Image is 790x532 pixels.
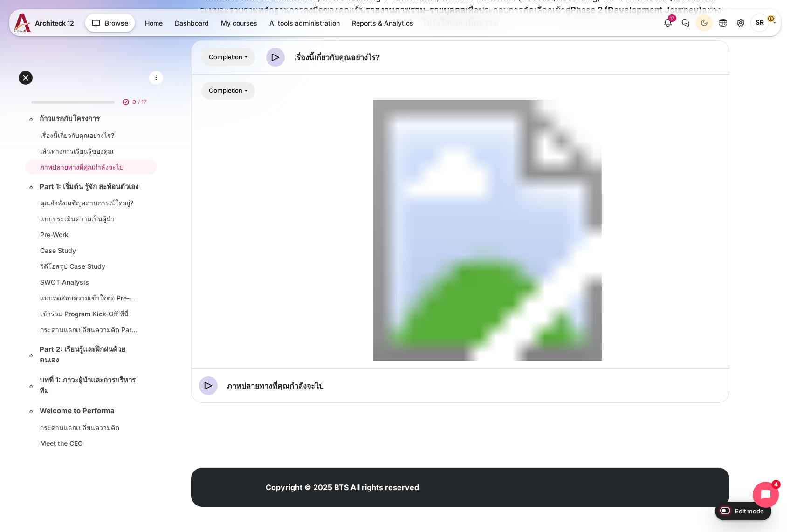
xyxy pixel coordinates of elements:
[14,14,78,32] a: A12 A12 Architeck 12
[40,309,138,319] a: เข้าร่วม Program Kick-Off ที่นี่
[264,15,345,31] a: AI tools administration
[668,14,676,22] div: 17
[40,130,138,140] a: เรื่องนี้เกี่ยวกับคุณอย่างไร?
[365,5,465,15] strong: รายงานภาพรวม–รายบุคคล
[40,162,138,172] a: ภาพปลายทางที่คุณกำลังจะไป
[570,5,702,15] strong: Phase 2 (Development Journey)
[201,82,255,100] div: Completion requirements for เส้นทางการเรียนรู้ของคุณ
[139,15,168,31] a: Home
[24,88,158,111] a: 0 / 17
[27,350,36,360] span: Collapse
[266,483,419,492] strong: Copyright © 2025 BTS All rights reserved
[40,114,140,124] a: ก้าวแรกกับโครงการ
[40,246,138,255] a: Case Study
[27,182,36,191] span: Collapse
[40,261,138,271] a: วิดีโอสรุป Case Study
[105,18,128,28] span: Browse
[169,15,214,31] a: Dashboard
[201,82,255,100] button: Completion
[294,53,380,62] a: เรื่องนี้เกี่ยวกับคุณอย่างไร?
[750,14,776,32] a: User menu
[732,14,749,31] a: Site administration
[85,14,135,32] button: Browse
[266,48,285,67] img: Video Time icon
[40,146,138,156] a: เส้นทางการเรียนรู้ของคุณ
[27,406,36,416] span: Collapse
[199,376,218,395] img: Video Time icon
[227,381,323,390] a: ภาพปลายทางที่คุณกำลังจะไป
[40,325,138,334] a: กระดานแลกเปลี่ยนความคิด Part 1: เริ่มต้น รู้จัก สะท้อนตัวเอง
[40,230,138,239] a: Pre-Work
[697,16,711,30] div: Dark Mode
[35,18,74,28] span: Architeck 12
[750,14,769,32] span: Songklod Riraroengjaratsaeng
[27,114,36,123] span: Collapse
[40,198,138,208] a: คุณกำลังเผชิญสถานการณ์ใดอยู่?
[132,98,136,106] span: 0
[40,438,138,448] a: Meet the CEO
[714,14,731,31] button: Languages
[40,277,138,287] a: SWOT Analysis
[40,423,138,432] a: กระดานแลกเปลี่ยนความคิด
[40,214,138,224] a: แบบประเมินความเป็นผู้นำ
[677,14,694,31] button: There are 0 unread conversations
[201,48,255,66] button: Completion
[40,406,140,416] a: Welcome to Performa
[201,48,255,66] div: Completion requirements for เรื่องนี้เกี่ยวกับคุณอย่างไร?
[40,344,140,365] a: Part 2: เรียนรู้และฝึกฝนด้วยตนเอง
[40,293,138,303] a: แบบทดสอบความเข้าใจต่อ Pre-Work
[27,381,36,390] span: Collapse
[138,98,147,106] span: / 17
[696,14,713,31] button: Light Mode Dark Mode
[40,375,140,396] a: บทที่ 1: ภาวะผู้นำและการบริหารทีม
[659,14,676,31] div: Show notification window with 17 new notifications
[14,14,31,32] img: A12
[215,15,263,31] a: My courses
[40,182,140,192] a: Part 1: เริ่มต้น รู้จัก สะท้อนตัวเอง
[735,507,764,515] span: Edit mode
[346,15,419,31] a: Reports & Analytics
